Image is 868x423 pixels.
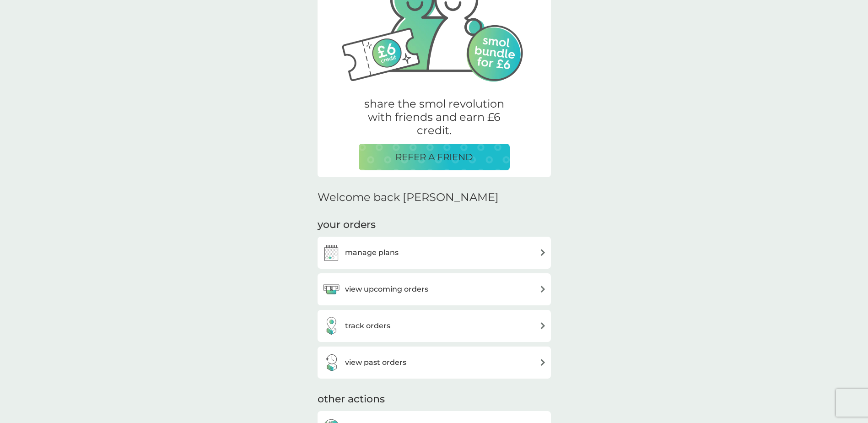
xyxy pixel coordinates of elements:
button: REFER A FRIEND [359,144,510,170]
h3: manage plans [345,247,399,259]
img: arrow right [539,249,546,256]
h2: Welcome back [PERSON_NAME] [318,191,499,204]
h3: track orders [345,320,390,332]
h3: view upcoming orders [345,283,428,295]
h3: other actions [318,392,385,407]
h3: your orders [318,218,376,232]
img: arrow right [539,359,546,366]
p: REFER A FRIEND [395,150,473,164]
img: arrow right [539,322,546,329]
h3: view past orders [345,357,406,369]
p: share the smol revolution with friends and earn £6 credit. [359,98,510,137]
img: arrow right [539,286,546,293]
